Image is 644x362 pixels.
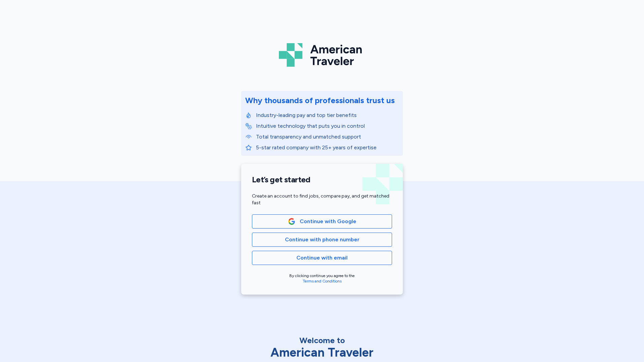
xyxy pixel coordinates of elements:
p: Industry-leading pay and top tier benefits [256,111,399,119]
span: Continue with Google [300,217,356,225]
div: American Traveler [251,346,393,359]
img: Google Logo [288,218,295,225]
button: Google LogoContinue with Google [252,214,392,229]
div: Welcome to [251,335,393,346]
div: Create an account to find jobs, compare pay, and get matched fast [252,193,392,206]
span: Continue with email [296,254,348,262]
div: Why thousands of professionals trust us [245,95,395,106]
a: Terms and Conditions [303,279,342,283]
button: Continue with email [252,251,392,265]
p: Intuitive technology that puts you in control [256,122,399,130]
p: 5-star rated company with 25+ years of expertise [256,144,399,152]
div: By clicking continue you agree to the [252,273,392,284]
button: Continue with phone number [252,233,392,247]
p: Total transparency and unmatched support [256,133,399,141]
span: Continue with phone number [285,236,359,244]
img: Logo [279,40,365,69]
h1: Let’s get started [252,175,392,185]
